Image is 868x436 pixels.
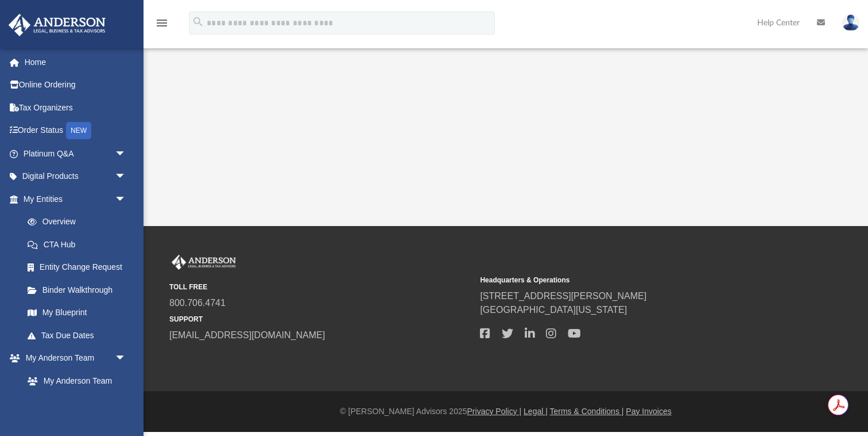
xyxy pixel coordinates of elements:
a: Privacy Policy | [467,407,522,416]
a: Home [8,51,144,74]
i: search [192,16,204,28]
a: Tax Organizers [8,96,144,119]
a: CTA Hub [16,233,144,256]
i: menu [155,16,169,30]
a: Entity Change Request [16,256,144,279]
a: Binder Walkthrough [16,278,144,301]
img: User Pic [842,14,859,31]
img: Anderson Advisors Platinum Portal [169,255,238,270]
a: 800.706.4741 [169,298,226,308]
div: © [PERSON_NAME] Advisors 2025 [144,406,868,418]
a: My Anderson Teamarrow_drop_down [8,347,138,370]
a: Tax Due Dates [16,324,144,347]
div: NEW [66,122,91,139]
a: [STREET_ADDRESS][PERSON_NAME] [480,291,646,301]
a: Pay Invoices [626,407,671,416]
small: SUPPORT [169,314,472,324]
a: Digital Productsarrow_drop_down [8,165,144,188]
a: Overview [16,211,144,234]
a: Terms & Conditions | [550,407,624,416]
a: Legal | [524,407,548,416]
img: Anderson Advisors Platinum Portal [5,14,109,36]
a: Order StatusNEW [8,119,144,143]
span: arrow_drop_down [115,165,138,189]
a: Platinum Q&Aarrow_drop_down [8,142,144,165]
span: arrow_drop_down [115,188,138,211]
small: TOLL FREE [169,282,472,292]
a: My Blueprint [16,301,138,324]
a: Online Ordering [8,74,144,97]
a: My Anderson Team [16,369,132,392]
a: [EMAIL_ADDRESS][DOMAIN_NAME] [169,330,325,340]
span: arrow_drop_down [115,142,138,166]
a: Anderson System [16,392,138,415]
small: Headquarters & Operations [480,275,782,285]
span: arrow_drop_down [115,347,138,370]
a: menu [155,22,169,30]
a: My Entitiesarrow_drop_down [8,188,144,211]
a: [GEOGRAPHIC_DATA][US_STATE] [480,305,627,315]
